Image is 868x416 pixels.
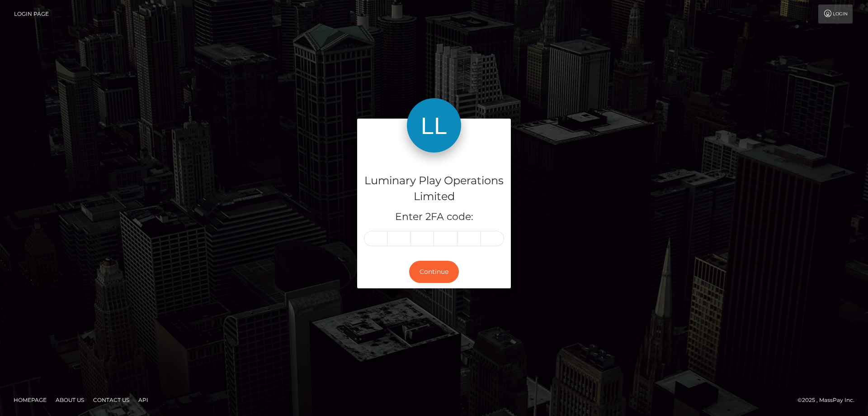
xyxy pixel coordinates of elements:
[10,393,50,407] a: Homepage
[797,395,861,405] div: © 2025 , MassPay Inc.
[90,393,133,407] a: Contact Us
[135,393,152,407] a: API
[364,210,504,224] h5: Enter 2FA code:
[364,173,504,205] h4: Luminary Play Operations Limited
[409,261,459,283] button: Continue
[14,5,49,24] a: Login Page
[407,98,461,153] img: Luminary Play Operations Limited
[52,393,88,407] a: About Us
[818,5,853,24] a: Login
